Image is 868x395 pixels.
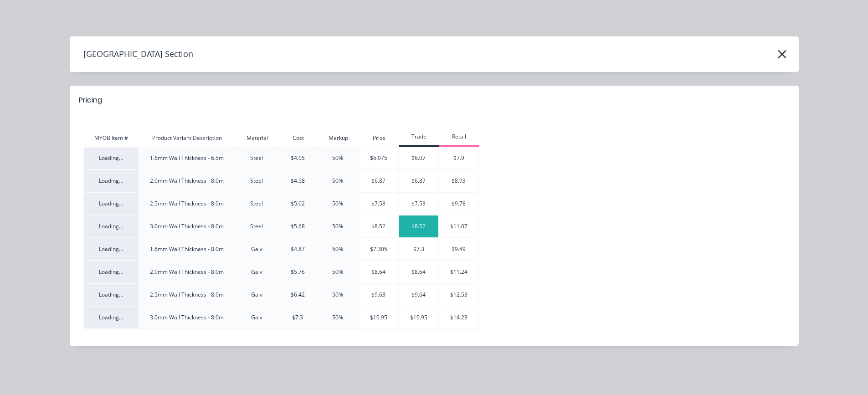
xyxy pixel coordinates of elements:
div: $8.93 [439,177,478,185]
div: 2.0mm Wall Thickness - 8.0m [139,177,235,185]
div: 50% [318,154,358,162]
div: 2.5mm Wall Thickness - 8.0m [139,200,235,208]
span: Loading... [99,245,123,253]
div: $4.58 [279,177,317,185]
div: Steel [236,177,278,185]
div: $14.23 [439,313,478,322]
div: Markup [318,134,359,142]
div: $7.53 [399,200,438,208]
div: Material [236,134,279,142]
div: Galv [236,268,278,276]
div: $6.075 [359,154,398,162]
div: 2.0mm Wall Thickness - 8.0m [139,268,235,276]
div: Steel [236,200,278,208]
h4: [GEOGRAPHIC_DATA] Section [70,46,193,63]
div: Pricing [79,95,102,106]
div: Galv [236,245,278,253]
div: $6.87 [359,177,398,185]
div: $6.42 [279,291,317,299]
div: $4.05 [279,154,317,162]
div: $12.53 [439,291,478,299]
div: 50% [318,268,358,276]
span: Loading... [99,291,123,298]
div: 1.6mm Wall Thickness - 8.0m [139,245,235,253]
div: $9.78 [439,200,478,208]
div: 50% [318,222,358,231]
div: Trade [399,133,439,141]
div: $8.64 [399,268,438,276]
div: $11.07 [439,222,478,231]
div: $5.76 [279,268,317,276]
span: Loading... [99,313,123,321]
div: $9.49 [439,245,478,253]
div: MYOB Item # [83,134,139,142]
div: 3.0mm Wall Thickness - 8.0m [139,222,235,231]
div: $8.52 [359,222,398,231]
div: Galv [236,291,278,299]
div: $7.9 [439,154,478,162]
div: Cost [279,134,318,142]
div: 50% [318,313,358,322]
div: $10.95 [359,313,398,322]
div: $8.52 [399,222,438,231]
div: $6.07 [399,154,438,162]
div: Steel [236,222,278,231]
div: $5.02 [279,200,317,208]
div: $7.3 [399,245,438,253]
div: Product Variant Description [139,134,236,142]
span: Loading... [99,222,123,230]
div: Steel [236,154,278,162]
div: 2.5mm Wall Thickness - 8.0m [139,291,235,299]
div: $9.63 [359,291,398,299]
div: 50% [318,200,358,208]
div: 50% [318,245,358,253]
span: Loading... [99,200,123,207]
div: 1.6mm Wall Thickness - 6.5m [139,154,235,162]
div: $6.87 [399,177,438,185]
div: Price [359,134,399,142]
div: $7.3 [279,313,317,322]
span: Loading... [99,268,123,276]
div: $5.68 [279,222,317,231]
div: $7.53 [359,200,398,208]
div: 50% [318,177,358,185]
div: Retail [439,133,479,141]
div: $10.95 [399,313,438,322]
div: $11.24 [439,268,478,276]
div: $8.64 [359,268,398,276]
div: $4.87 [279,245,317,253]
div: $7.305 [359,245,398,253]
div: Galv [236,313,278,322]
span: Loading... [99,177,123,185]
span: Loading... [99,154,123,162]
div: $9.64 [399,291,438,299]
div: 50% [318,291,358,299]
div: 3.0mm Wall Thickness - 8.0m [139,313,235,322]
